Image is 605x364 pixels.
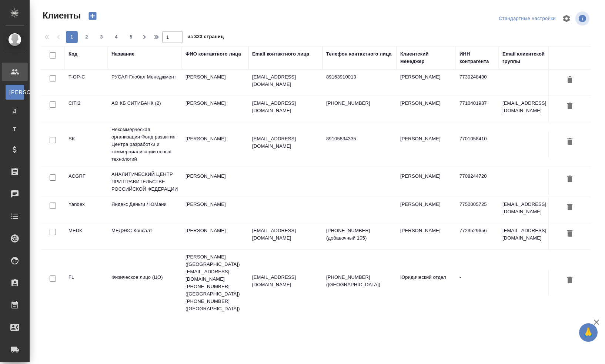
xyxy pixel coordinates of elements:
[499,223,565,249] td: [EMAIL_ADDRESS][DOMAIN_NAME]
[182,169,248,195] td: [PERSON_NAME]
[397,70,456,96] td: [PERSON_NAME]
[111,50,134,58] div: Название
[459,50,495,65] div: ИНН контрагента
[564,173,576,186] button: Удалить
[582,325,595,340] span: 🙏
[187,32,224,43] span: из 323 страниц
[108,96,182,122] td: АО КБ СИТИБАНК (2)
[456,197,499,223] td: 7750005725
[397,131,456,157] td: [PERSON_NAME]
[182,250,248,316] td: [PERSON_NAME] ([GEOGRAPHIC_DATA]) [EMAIL_ADDRESS][DOMAIN_NAME] [PHONE_NUMBER] ([GEOGRAPHIC_DATA])...
[182,96,248,122] td: [PERSON_NAME]
[110,31,122,43] button: 4
[326,50,392,58] div: Телефон контактного лица
[499,96,565,122] td: [EMAIL_ADDRESS][DOMAIN_NAME]
[252,50,309,58] div: Email контактного лица
[108,70,182,96] td: РУСАЛ Глобал Менеджмент
[65,197,108,223] td: Yandex
[497,13,558,24] div: split button
[125,31,137,43] button: 5
[326,135,393,143] p: 89105834335
[41,10,81,21] span: Клиенты
[456,70,499,96] td: 7730248430
[65,169,108,195] td: ACGRF
[397,169,456,195] td: [PERSON_NAME]
[65,223,108,249] td: MEDK
[108,122,182,167] td: Некоммерческая организация Фонд развития Центра разработки и коммерциализации новых технологий
[252,135,319,150] p: [EMAIL_ADDRESS][DOMAIN_NAME]
[96,31,107,43] button: 3
[182,131,248,157] td: [PERSON_NAME]
[252,100,319,114] p: [EMAIL_ADDRESS][DOMAIN_NAME]
[182,223,248,249] td: [PERSON_NAME]
[84,10,101,22] button: Создать
[108,270,182,296] td: Физическое лицо (ЦО)
[397,223,456,249] td: [PERSON_NAME]
[108,197,182,223] td: Яндекс Деньги / ЮМани
[326,73,393,81] p: 89163910013
[81,33,93,41] span: 2
[9,107,20,114] span: Д
[9,126,20,133] span: Т
[65,270,108,296] td: FL
[65,70,108,96] td: T-OP-C
[252,227,319,242] p: [EMAIL_ADDRESS][DOMAIN_NAME]
[252,274,319,288] p: [EMAIL_ADDRESS][DOMAIN_NAME]
[65,131,108,157] td: SK
[579,323,598,342] button: 🙏
[564,135,576,149] button: Удалить
[6,103,24,118] a: Д
[456,96,499,122] td: 7710401987
[110,33,122,41] span: 4
[9,89,20,96] span: [PERSON_NAME]
[252,73,319,88] p: [EMAIL_ADDRESS][DOMAIN_NAME]
[564,274,576,287] button: Удалить
[456,270,499,296] td: -
[108,223,182,249] td: МЕДЭКС-Консалт
[456,131,499,157] td: 7701058410
[108,167,182,197] td: АНАЛИТИЧЕСКИЙ ЦЕНТР ПРИ ПРАВИТЕЛЬСТВЕ РОССИЙСКОЙ ФЕДЕРАЦИИ
[558,10,575,27] span: Настроить таблицу
[326,100,393,107] p: [PHONE_NUMBER]
[397,197,456,223] td: [PERSON_NAME]
[185,50,241,58] div: ФИО контактного лица
[65,96,108,122] td: CITI2
[81,31,93,43] button: 2
[326,274,393,288] p: [PHONE_NUMBER] ([GEOGRAPHIC_DATA])
[182,70,248,96] td: [PERSON_NAME]
[564,73,576,87] button: Удалить
[68,50,77,58] div: Код
[397,270,456,296] td: Юридический отдел
[502,50,562,65] div: Email клиентской группы
[564,100,576,113] button: Удалить
[326,227,393,242] p: [PHONE_NUMBER] (добавочный 105)
[564,201,576,214] button: Удалить
[575,11,591,26] span: Посмотреть информацию
[456,223,499,249] td: 7723529656
[564,227,576,241] button: Удалить
[182,197,248,223] td: [PERSON_NAME]
[499,197,565,223] td: [EMAIL_ADDRESS][DOMAIN_NAME]
[6,122,24,137] a: Т
[6,85,24,100] a: [PERSON_NAME]
[125,33,137,41] span: 5
[397,96,456,122] td: [PERSON_NAME]
[96,33,107,41] span: 3
[400,50,452,65] div: Клиентский менеджер
[456,169,499,195] td: 7708244720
